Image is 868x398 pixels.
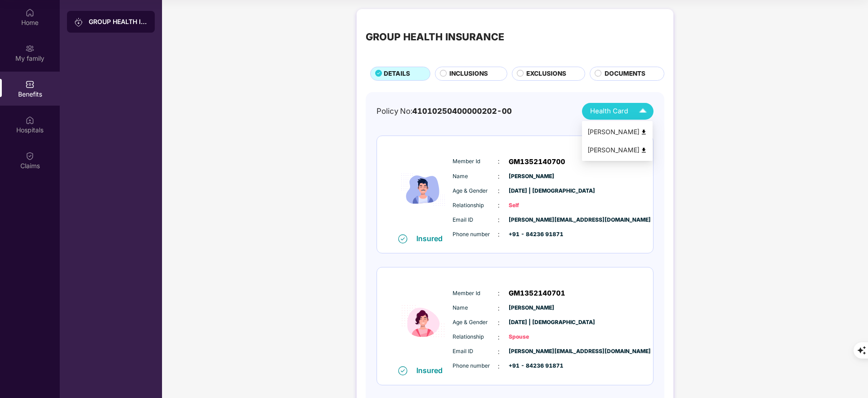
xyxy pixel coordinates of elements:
div: GROUP HEALTH INSURANCE [366,29,504,44]
div: Insured [416,366,448,375]
span: Email ID [453,347,498,356]
img: svg+xml;base64,PHN2ZyBpZD0iQ2xhaW0iIHhtbG5zPSJodHRwOi8vd3d3LnczLm9yZy8yMDAwL3N2ZyIgd2lkdGg9IjIwIi... [25,151,34,160]
span: [PERSON_NAME] [509,172,554,181]
span: Relationship [453,333,498,341]
div: [PERSON_NAME] [587,127,647,137]
span: Member Id [453,289,498,298]
span: Age & Gender [453,187,498,195]
span: [PERSON_NAME][EMAIL_ADDRESS][DOMAIN_NAME] [509,216,554,224]
span: : [498,288,500,298]
span: [DATE] | [DEMOGRAPHIC_DATA] [509,187,554,195]
span: [PERSON_NAME][EMAIL_ADDRESS][DOMAIN_NAME] [509,347,554,356]
span: : [498,303,500,313]
span: Member Id [453,157,498,166]
img: Icuh8uwCUCF+XjCZyLQsAKiDCM9HiE6CMYmKQaPGkZKaA32CAAACiQcFBJY0IsAAAAASUVORK5CYII= [635,103,651,119]
span: Spouse [509,333,554,341]
span: INCLUSIONS [449,69,488,79]
span: GM1352140700 [509,156,565,167]
span: : [498,347,500,357]
span: : [498,332,500,342]
span: DOCUMENTS [605,69,645,79]
img: svg+xml;base64,PHN2ZyB4bWxucz0iaHR0cDovL3d3dy53My5vcmcvMjAwMC9zdmciIHdpZHRoPSIxNiIgaGVpZ2h0PSIxNi... [398,234,407,243]
span: GM1352140701 [509,288,565,299]
span: DETAILS [384,69,410,79]
span: : [498,229,500,239]
span: : [498,200,500,210]
span: Phone number [453,230,498,239]
span: Name [453,304,498,312]
span: Relationship [453,201,498,210]
span: Email ID [453,216,498,224]
div: GROUP HEALTH INSURANCE [89,17,148,26]
span: : [498,171,500,181]
img: svg+xml;base64,PHN2ZyBpZD0iSG9tZSIgeG1sbnM9Imh0dHA6Ly93d3cudzMub3JnLzIwMDAvc3ZnIiB3aWR0aD0iMjAiIG... [25,8,34,17]
span: : [498,215,500,225]
span: Phone number [453,362,498,370]
span: EXCLUSIONS [526,69,566,79]
img: svg+xml;base64,PHN2ZyB4bWxucz0iaHR0cDovL3d3dy53My5vcmcvMjAwMC9zdmciIHdpZHRoPSI0OCIgaGVpZ2h0PSI0OC... [640,147,647,154]
img: svg+xml;base64,PHN2ZyBpZD0iSG9zcGl0YWxzIiB4bWxucz0iaHR0cDovL3d3dy53My5vcmcvMjAwMC9zdmciIHdpZHRoPS... [25,116,34,125]
span: +91 - 84236 91871 [509,230,554,239]
button: Health Card [582,103,653,120]
span: Health Card [590,106,628,116]
img: svg+xml;base64,PHN2ZyB4bWxucz0iaHR0cDovL3d3dy53My5vcmcvMjAwMC9zdmciIHdpZHRoPSI0OCIgaGVpZ2h0PSI0OC... [640,129,647,136]
div: Policy No: [377,105,512,117]
div: Insured [416,234,448,243]
img: svg+xml;base64,PHN2ZyB3aWR0aD0iMjAiIGhlaWdodD0iMjAiIHZpZXdCb3g9IjAgMCAyMCAyMCIgZmlsbD0ibm9uZSIgeG... [74,18,83,27]
img: icon [396,146,450,234]
img: icon [396,277,450,365]
span: Name [453,172,498,181]
img: svg+xml;base64,PHN2ZyB3aWR0aD0iMjAiIGhlaWdodD0iMjAiIHZpZXdCb3g9IjAgMCAyMCAyMCIgZmlsbD0ibm9uZSIgeG... [25,44,34,53]
span: Self [509,201,554,210]
div: [PERSON_NAME] [587,145,647,155]
span: +91 - 84236 91871 [509,362,554,370]
span: 41010250400000202-00 [412,107,512,116]
span: Age & Gender [453,318,498,327]
span: : [498,318,500,328]
img: svg+xml;base64,PHN2ZyBpZD0iQmVuZWZpdHMiIHhtbG5zPSJodHRwOi8vd3d3LnczLm9yZy8yMDAwL3N2ZyIgd2lkdGg9Ij... [25,80,34,89]
span: : [498,156,500,166]
span: : [498,361,500,371]
span: : [498,186,500,196]
span: [DATE] | [DEMOGRAPHIC_DATA] [509,318,554,327]
span: [PERSON_NAME] [509,304,554,312]
img: svg+xml;base64,PHN2ZyB4bWxucz0iaHR0cDovL3d3dy53My5vcmcvMjAwMC9zdmciIHdpZHRoPSIxNiIgaGVpZ2h0PSIxNi... [398,366,407,375]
